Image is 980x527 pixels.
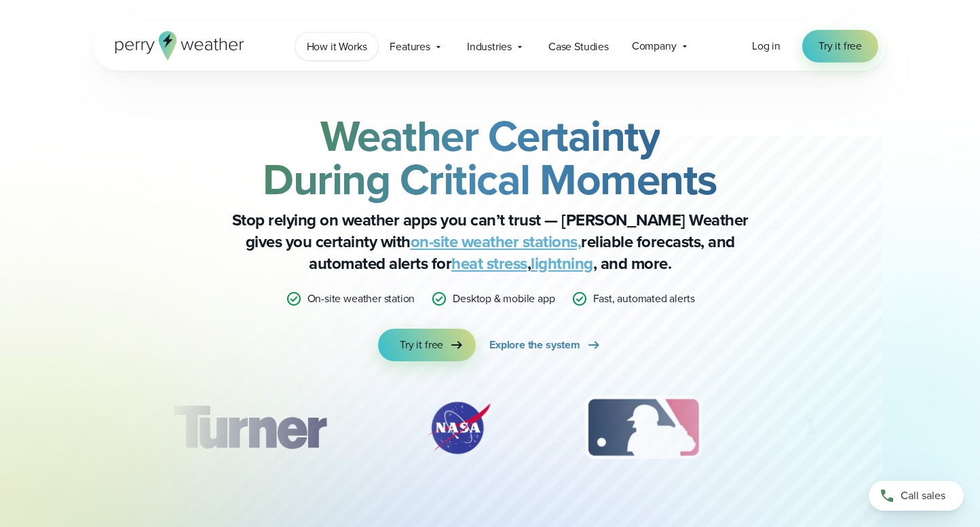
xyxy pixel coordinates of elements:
span: Company [632,38,677,54]
span: Case Studies [548,39,609,55]
a: Try it free [378,329,476,361]
span: Try it free [818,38,862,54]
img: NASA.svg [411,394,506,462]
img: PGA.svg [780,394,889,462]
span: Log in [752,38,780,54]
span: How it Works [307,39,367,55]
p: On-site weather station [307,291,415,307]
div: 2 of 12 [411,394,506,462]
a: Log in [752,38,780,54]
span: Call sales [901,488,945,504]
strong: Weather Certainty During Critical Moments [263,104,717,211]
div: 1 of 12 [153,394,346,462]
div: 4 of 12 [780,394,889,462]
span: Industries [467,39,512,55]
p: Desktop & mobile app [453,291,554,307]
a: on-site weather stations, [411,230,582,254]
a: Call sales [869,481,964,511]
span: Try it free [400,337,443,353]
a: heat stress [451,251,527,276]
div: 3 of 12 [571,394,715,462]
p: Fast, automated alerts [593,291,695,307]
span: Explore the system [489,337,580,353]
img: Turner-Construction_1.svg [153,394,346,462]
div: slideshow [162,394,818,469]
img: MLB.svg [571,394,715,462]
p: Stop relying on weather apps you can’t trust — [PERSON_NAME] Weather gives you certainty with rel... [219,209,761,274]
span: Features [390,39,430,55]
a: Explore the system [489,329,602,361]
a: Try it free [802,30,878,62]
a: How it Works [295,33,379,60]
a: Case Studies [537,33,620,60]
a: lightning [531,251,593,276]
